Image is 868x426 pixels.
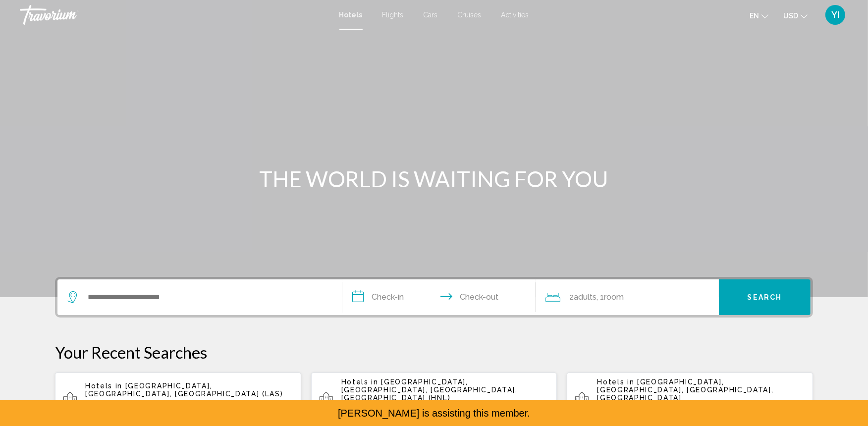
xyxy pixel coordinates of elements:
[597,378,634,386] span: Hotels in
[20,5,329,25] a: Travorium
[458,11,482,19] a: Cruises
[748,294,782,302] span: Search
[783,8,808,23] button: Change currency
[750,8,768,23] button: Change language
[604,292,624,302] span: Room
[822,4,848,25] button: User Menu
[750,12,759,20] span: en
[569,290,597,304] span: 2
[719,279,811,315] button: Search
[597,378,773,402] span: [GEOGRAPHIC_DATA], [GEOGRAPHIC_DATA], [GEOGRAPHIC_DATA], [GEOGRAPHIC_DATA]
[57,279,811,315] div: Search widget
[574,292,597,302] span: Adults
[341,378,379,386] span: Hotels in
[536,279,719,315] button: Travelers: 2 adults, 0 children
[339,11,363,19] a: Hotels
[597,290,624,304] span: , 1
[341,378,518,402] span: [GEOGRAPHIC_DATA], [GEOGRAPHIC_DATA], [GEOGRAPHIC_DATA], [GEOGRAPHIC_DATA] (HNL)
[783,12,798,20] span: USD
[424,11,438,19] a: Cars
[831,10,839,20] span: YI
[248,166,620,192] h1: THE WORLD IS WAITING FOR YOU
[501,11,529,19] a: Activities
[85,382,122,390] span: Hotels in
[342,279,536,315] button: Check in and out dates
[338,408,530,419] span: [PERSON_NAME] is assisting this member.
[55,342,813,362] p: Your Recent Searches
[85,382,283,398] span: [GEOGRAPHIC_DATA], [GEOGRAPHIC_DATA], [GEOGRAPHIC_DATA] (LAS)
[382,11,404,19] a: Flights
